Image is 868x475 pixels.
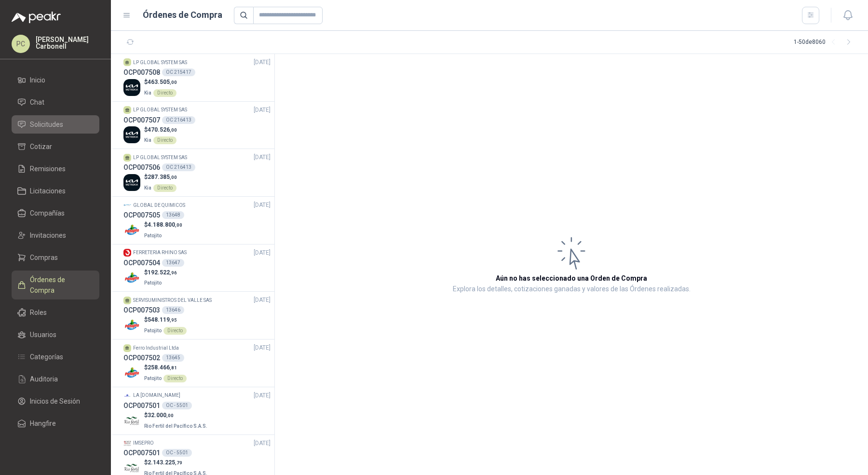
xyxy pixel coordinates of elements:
[12,12,61,23] img: Logo peakr
[144,220,182,230] p: $
[162,211,184,219] div: 13648
[254,439,271,448] span: [DATE]
[170,175,177,180] span: ,00
[170,365,177,370] span: ,81
[30,208,65,218] span: Compañías
[144,125,177,135] p: $
[144,173,177,182] p: $
[123,448,160,458] h3: OCP007501
[254,391,271,400] span: [DATE]
[162,68,195,76] div: OC 215417
[163,327,187,335] div: Directo
[162,449,192,457] div: OC - 5501
[162,259,184,267] div: 13647
[148,316,177,323] span: 548.119
[123,392,131,399] img: Company Logo
[123,249,131,257] img: Company Logo
[123,153,271,192] a: LP GLOBAL SYSTEM SAS[DATE] OCP007506OC 216413Company Logo$287.385,00KiaDirecto
[36,36,99,50] p: [PERSON_NAME] Carbonell
[12,271,99,299] a: Órdenes de Compra
[123,258,160,268] h3: OCP007504
[123,400,160,411] h3: OCP007501
[123,106,271,145] a: LP GLOBAL SYSTEM SAS[DATE] OCP007507OC 216413Company Logo$470.526,00KiaDirecto
[12,115,99,134] a: Solicitudes
[153,136,176,144] div: Directo
[123,248,271,288] a: Company LogoFERRETERIA RHINO SAS[DATE] OCP00750413647Company Logo$192.522,96Patojito
[148,174,177,180] span: 287.385
[123,296,271,335] a: SERVISUMINISTROS DEL VALLE SAS[DATE] OCP00750313646Company Logo$548.119,95PatojitoDirecto
[12,326,99,344] a: Usuarios
[254,106,271,115] span: [DATE]
[133,59,187,67] p: LP GLOBAL SYSTEM SAS
[123,317,140,334] img: Company Logo
[123,58,271,97] a: LP GLOBAL SYSTEM SAS[DATE] OCP007508OC 215417Company Logo$463.505,00KiaDirecto
[123,412,140,429] img: Company Logo
[254,201,271,210] span: [DATE]
[148,126,177,133] span: 470.526
[123,67,160,78] h3: OCP007508
[133,439,154,447] p: IMSEPRO
[163,375,187,382] div: Directo
[30,75,45,85] span: Inicio
[496,273,647,284] h3: Aún no has seleccionado una Orden de Compra
[153,184,176,192] div: Directo
[133,154,187,162] p: LP GLOBAL SYSTEM SAS
[144,280,162,285] span: Patojito
[30,329,56,340] span: Usuarios
[123,115,160,125] h3: OCP007507
[162,354,184,362] div: 13645
[162,402,192,409] div: OC - 5501
[148,412,174,419] span: 32.000
[12,303,99,322] a: Roles
[162,306,184,314] div: 13646
[123,126,140,143] img: Company Logo
[133,106,187,114] p: LP GLOBAL SYSTEM SAS
[30,352,63,362] span: Categorías
[30,374,58,384] span: Auditoria
[12,137,99,156] a: Cotizar
[123,391,271,431] a: Company LogoLA [DOMAIN_NAME][DATE] OCP007501OC - 5501Company Logo$32.000,00Rio Fertil del Pacífic...
[30,141,52,152] span: Cotizar
[123,210,160,220] h3: OCP007505
[133,344,179,352] p: Ferro Industrial Ltda
[166,413,174,418] span: ,00
[30,163,66,174] span: Remisiones
[123,162,160,173] h3: OCP007506
[123,222,140,239] img: Company Logo
[12,370,99,388] a: Auditoria
[30,307,47,318] span: Roles
[30,97,44,108] span: Chat
[133,202,185,209] p: GLOBAL DE QUIMICOS
[143,8,222,22] h1: Órdenes de Compra
[123,365,140,381] img: Company Logo
[170,317,177,323] span: ,95
[144,363,187,372] p: $
[123,174,140,191] img: Company Logo
[254,248,271,258] span: [DATE]
[148,221,182,228] span: 4.188.800
[30,252,58,263] span: Compras
[170,80,177,85] span: ,00
[123,270,140,286] img: Company Logo
[12,71,99,89] a: Inicio
[12,348,99,366] a: Categorías
[123,439,131,447] img: Company Logo
[144,458,209,467] p: $
[12,226,99,244] a: Invitaciones
[12,414,99,433] a: Hangfire
[12,204,99,222] a: Compañías
[30,274,90,296] span: Órdenes de Compra
[12,35,30,53] div: PC
[123,201,271,240] a: Company LogoGLOBAL DE QUIMICOS[DATE] OCP00750513648Company Logo$4.188.800,00Patojito
[148,364,177,371] span: 258.466
[453,284,691,295] p: Explora los detalles, cotizaciones ganadas y valores de las Órdenes realizadas.
[30,230,66,241] span: Invitaciones
[144,137,151,143] span: Kia
[123,343,271,383] a: Ferro Industrial Ltda[DATE] OCP00750213645Company Logo$258.466,81PatojitoDirecto
[123,201,131,209] img: Company Logo
[144,328,162,333] span: Patojito
[254,296,271,305] span: [DATE]
[12,93,99,111] a: Chat
[133,392,180,399] p: LA [DOMAIN_NAME]
[175,460,182,465] span: ,79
